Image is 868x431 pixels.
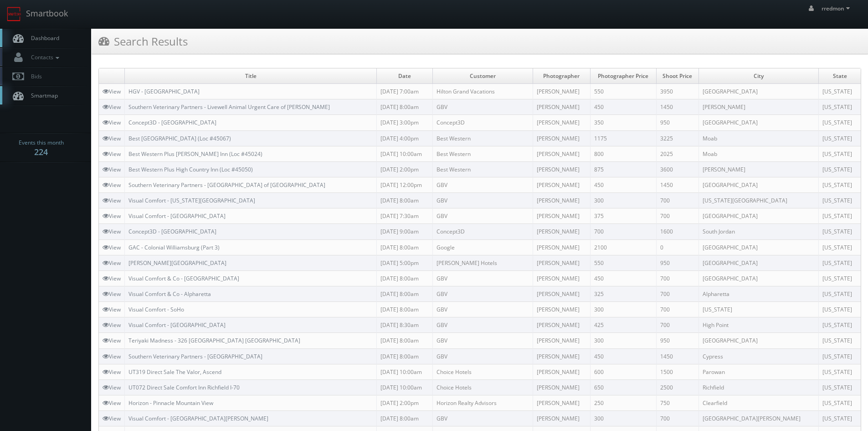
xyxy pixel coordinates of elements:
[26,34,59,42] span: Dashboard
[819,364,861,379] td: [US_STATE]
[656,270,699,286] td: 700
[128,166,253,173] a: Best Western Plus High Country Inn (Loc #45050)
[656,115,699,130] td: 950
[590,224,656,239] td: 700
[103,290,121,298] a: View
[432,379,533,395] td: Choice Hotels
[699,177,818,192] td: [GEOGRAPHIC_DATA]
[699,286,818,301] td: Alpharetta
[26,92,58,99] span: Smartmap
[699,193,818,208] td: [US_STATE][GEOGRAPHIC_DATA]
[656,84,699,99] td: 3950
[699,270,818,286] td: [GEOGRAPHIC_DATA]
[128,150,262,158] a: Best Western Plus [PERSON_NAME] Inn (Loc #45024)
[590,333,656,348] td: 300
[103,197,121,204] a: View
[377,333,432,348] td: [DATE] 8:00am
[656,193,699,208] td: 700
[128,275,239,282] a: Visual Comfort & Co - [GEOGRAPHIC_DATA]
[699,395,818,410] td: Clearfield
[103,306,121,313] a: View
[699,364,818,379] td: Parowan
[432,317,533,333] td: GBV
[128,368,221,376] a: UT319 Direct Sale The Valor, Ascend
[103,415,121,422] a: View
[819,68,861,84] td: State
[7,7,21,21] img: smartbook-logo.png
[377,270,432,286] td: [DATE] 8:00am
[533,130,590,146] td: [PERSON_NAME]
[128,88,200,95] a: HGV - [GEOGRAPHIC_DATA]
[128,384,240,391] a: UT072 Direct Sale Comfort Inn Richfield I-70
[98,33,188,49] h3: Search Results
[26,53,62,61] span: Contacts
[128,197,255,204] a: Visual Comfort - [US_STATE][GEOGRAPHIC_DATA]
[656,379,699,395] td: 2500
[656,177,699,192] td: 1450
[19,138,64,147] span: Events this month
[432,286,533,301] td: GBV
[699,348,818,364] td: Cypress
[432,364,533,379] td: Choice Hotels
[432,130,533,146] td: Best Western
[819,411,861,426] td: [US_STATE]
[432,224,533,239] td: Concept3D
[432,255,533,270] td: [PERSON_NAME] Hotels
[590,348,656,364] td: 450
[699,255,818,270] td: [GEOGRAPHIC_DATA]
[103,103,121,111] a: View
[128,135,231,142] a: Best [GEOGRAPHIC_DATA] (Loc #45067)
[819,84,861,99] td: [US_STATE]
[699,317,818,333] td: High Point
[699,68,818,84] td: City
[533,395,590,410] td: [PERSON_NAME]
[432,193,533,208] td: GBV
[656,68,699,84] td: Shoot Price
[377,208,432,224] td: [DATE] 7:30am
[377,302,432,317] td: [DATE] 8:00am
[103,88,121,95] a: View
[819,379,861,395] td: [US_STATE]
[103,150,121,158] a: View
[377,177,432,192] td: [DATE] 12:00pm
[533,379,590,395] td: [PERSON_NAME]
[377,411,432,426] td: [DATE] 8:00am
[533,317,590,333] td: [PERSON_NAME]
[699,224,818,239] td: South Jordan
[656,333,699,348] td: 950
[533,302,590,317] td: [PERSON_NAME]
[103,166,121,173] a: View
[432,302,533,317] td: GBV
[590,193,656,208] td: 300
[533,348,590,364] td: [PERSON_NAME]
[699,161,818,177] td: [PERSON_NAME]
[699,333,818,348] td: [GEOGRAPHIC_DATA]
[377,224,432,239] td: [DATE] 9:00am
[819,395,861,410] td: [US_STATE]
[819,317,861,333] td: [US_STATE]
[432,68,533,84] td: Customer
[128,181,325,189] a: Southern Veterinary Partners - [GEOGRAPHIC_DATA] of [GEOGRAPHIC_DATA]
[590,84,656,99] td: 550
[533,270,590,286] td: [PERSON_NAME]
[590,395,656,410] td: 250
[656,411,699,426] td: 700
[432,239,533,255] td: Google
[103,337,121,344] a: View
[656,286,699,301] td: 700
[656,317,699,333] td: 700
[819,224,861,239] td: [US_STATE]
[819,99,861,115] td: [US_STATE]
[819,286,861,301] td: [US_STATE]
[819,146,861,161] td: [US_STATE]
[103,181,121,189] a: View
[656,239,699,255] td: 0
[103,135,121,142] a: View
[377,146,432,161] td: [DATE] 10:00am
[432,411,533,426] td: GBV
[432,161,533,177] td: Best Western
[533,224,590,239] td: [PERSON_NAME]
[533,68,590,84] td: Photographer
[432,115,533,130] td: Concept3D
[533,146,590,161] td: [PERSON_NAME]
